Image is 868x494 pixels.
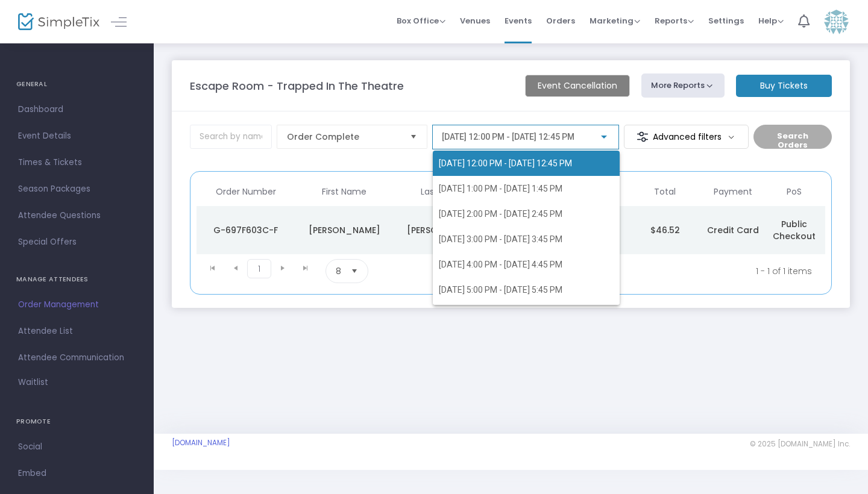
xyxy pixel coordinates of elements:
span: [DATE] 4:00 PM - [DATE] 4:45 PM [439,260,562,269]
span: [DATE] 3:00 PM - [DATE] 3:45 PM [439,234,562,244]
span: [DATE] 5:00 PM - [DATE] 5:45 PM [439,285,562,295]
span: [DATE] 12:00 PM - [DATE] 12:45 PM [439,158,572,168]
span: [DATE] 1:00 PM - [DATE] 1:45 PM [439,184,562,193]
span: [DATE] 2:00 PM - [DATE] 2:45 PM [439,209,562,219]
